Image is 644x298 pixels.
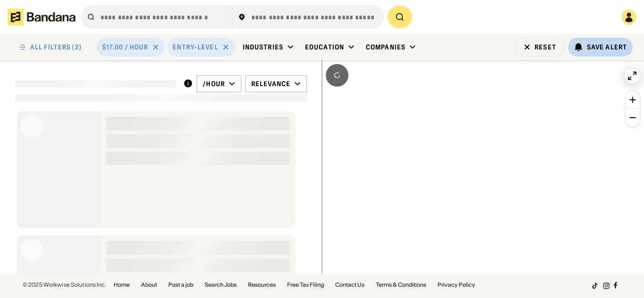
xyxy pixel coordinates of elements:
div: © 2025 Workwise Solutions Inc. [23,282,106,288]
a: Home [114,282,130,288]
a: Resources [248,282,276,288]
a: Privacy Policy [438,282,475,288]
a: Post a job [168,282,193,288]
div: Save Alert [587,43,627,51]
div: /hour [203,80,225,88]
div: Industries [243,43,283,51]
div: grid [15,107,307,274]
div: Companies [366,43,405,51]
div: ALL FILTERS (2) [30,44,82,50]
img: Bandana logotype [8,8,75,25]
div: Entry-Level [173,43,218,51]
a: Terms & Conditions [376,282,426,288]
a: Search Jobs [205,282,237,288]
div: Education [305,43,344,51]
a: Contact Us [335,282,364,288]
a: About [141,282,157,288]
div: $17.00 / hour [102,43,149,51]
div: Reset [535,44,556,50]
a: Free Tax Filing [287,282,324,288]
div: Relevance [251,80,290,88]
